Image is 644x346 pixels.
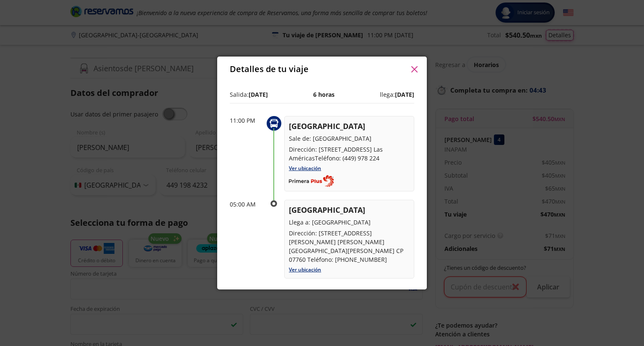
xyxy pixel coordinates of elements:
p: Dirección: [STREET_ADDRESS] Las AméricasTeléfono: (449) 978 224 [289,145,410,163]
p: llega: [380,90,414,99]
a: Ver ubicación [289,165,321,172]
p: Detalles de tu viaje [230,63,309,75]
a: Ver ubicación [289,266,321,273]
p: 05:00 AM [230,200,263,209]
p: Salida: [230,90,268,99]
img: Completo_color__1_.png [289,175,334,187]
b: [DATE] [249,90,268,98]
p: 11:00 PM [230,116,263,125]
p: [GEOGRAPHIC_DATA] [289,204,410,216]
p: Dirección: [STREET_ADDRESS][PERSON_NAME] [PERSON_NAME][GEOGRAPHIC_DATA][PERSON_NAME] CP 07760 Tel... [289,229,410,264]
p: Llega a: [GEOGRAPHIC_DATA] [289,218,410,227]
p: [GEOGRAPHIC_DATA] [289,121,410,132]
p: Sale de: [GEOGRAPHIC_DATA] [289,134,410,143]
b: [DATE] [395,90,414,98]
p: 6 horas [313,90,335,99]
